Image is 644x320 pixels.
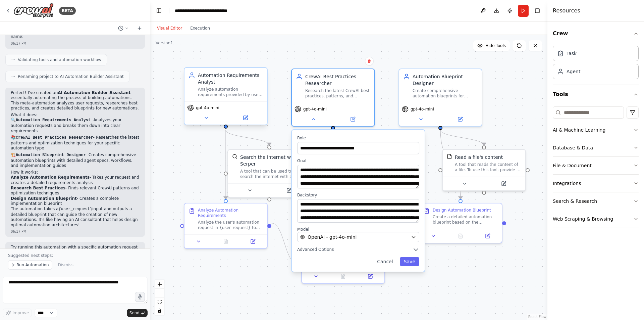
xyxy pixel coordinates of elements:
g: Edge from 7c287f45-9e3a-4109-a688-12e1807cf8c9 to 16c0c8f8-1fe0-41f7-a53b-db8b662eaa6c [222,130,229,199]
button: Send [127,309,148,317]
div: Analyze the user's automation request in {user_request} to identify key requirements, objectives,... [198,220,263,230]
div: FileReadToolRead a file's contentA tool that reads the content of a file. To use this tool, provi... [442,149,526,191]
span: Validating tools and automation workflow [18,57,101,62]
div: Analyze Automation Requirements [198,208,263,218]
button: Cancel [373,257,397,266]
div: Crew [553,43,639,85]
button: Improve [3,309,32,317]
button: zoom in [155,280,164,289]
div: Read a file's content [455,154,503,161]
button: Switch to previous chat [115,24,131,32]
div: Create comprehensive automation blueprints for {user_request} based on requirements analysis and ... [413,88,478,99]
div: A tool that reads the content of a file. To use this tool, provide a 'file_path' parameter with t... [455,162,521,173]
div: Tools [553,104,639,233]
div: Research the latest CrewAI best practices, patterns, and optimization techniques for {automation_... [305,88,370,99]
button: Hide Tools [473,40,510,51]
button: Open in side panel [441,115,479,123]
code: {user_request} [58,207,92,212]
button: Run Automation [8,260,52,270]
p: 📚 - Researches the latest patterns and optimization techniques for your specific automation type [11,135,140,151]
a: React Flow attribution [528,315,546,319]
div: Automation Blueprint Designer [413,73,478,87]
span: Run Automation [16,262,49,268]
div: Design Automation Blueprint [433,208,491,213]
img: Logo [13,3,54,18]
button: zoom out [155,289,164,298]
button: Open in side panel [226,114,264,122]
g: Edge from e47bb11b-50a5-4eaf-8323-cc2f4c9e90c6 to bf9f02a6-a519-46db-aceb-1520ecccfa24 [330,129,346,239]
div: Design Automation BlueprintCreate a detailed automation blueprint based on the requirements analy... [419,203,502,243]
div: BETA [59,7,76,15]
div: Create a detailed automation blueprint based on the requirements analysis and best practices rese... [433,214,498,225]
label: Role [297,135,419,141]
span: OpenAI - gpt-4o-mini [308,234,357,240]
li: - Finds relevant CrewAI patterns and optimization techniques [11,186,140,196]
button: Integrations [553,175,639,192]
img: SerperDevTool [232,154,237,159]
div: CrewAI Best Practices ResearcherResearch the latest CrewAI best practices, patterns, and optimiza... [291,68,375,127]
button: Save [400,257,419,266]
button: fit view [155,298,164,306]
button: Start a new chat [134,24,145,32]
button: Visual Editor [153,24,186,32]
button: Search & Research [553,192,639,210]
label: Model [297,227,419,232]
button: No output available [446,232,475,240]
button: Web Scraping & Browsing [553,210,639,228]
div: Automation Requirements AnalystAnalyze automation requirements provided by users in {user_request... [184,68,268,127]
button: Tools [553,85,639,104]
div: 06:17 PM [11,41,140,46]
nav: breadcrumb [175,7,243,14]
img: FileReadTool [447,154,452,159]
p: The automation takes a input and outputs a detailed blueprint that can guide the creation of new ... [11,207,140,228]
button: Open in side panel [485,180,523,188]
div: Analyze automation requirements provided by users in {user_request} and break them down into clea... [198,87,263,97]
p: Try running this automation with a specific automation request to see how it analyzes requirement... [11,245,140,261]
h2: How it works: [11,170,140,175]
button: Open in side panel [476,232,499,240]
code: Automation Requirements Analyst [16,118,91,123]
li: - Creates a complete implementation blueprint [11,196,140,207]
span: gpt-4o-mini [196,105,219,110]
strong: Design Automation Blueprint [11,196,77,201]
div: Agent [567,68,580,75]
button: Hide left sidebar [154,6,164,15]
button: Advanced Options [297,246,419,253]
button: Open in side panel [334,115,372,123]
button: OpenAI - gpt-4o-mini [297,232,419,242]
button: Execution [186,24,214,32]
button: Dismiss [55,260,77,270]
button: No output available [212,237,240,245]
span: Advanced Options [297,247,334,252]
button: Delete node [365,57,374,65]
h4: Resources [553,7,580,15]
div: Automation Blueprint DesignerCreate comprehensive automation blueprints for {user_request} based ... [398,68,482,127]
button: Database & Data [553,139,639,156]
code: Automation Blueprint Designer [16,153,86,157]
button: Hide right sidebar [533,6,542,15]
g: Edge from 16c0c8f8-1fe0-41f7-a53b-db8b662eaa6c to 14554607-6506-4d1f-9aad-24ba51501fe1 [271,220,415,227]
strong: AI Automation Builder Assistant [58,90,130,95]
strong: Analyze Automation Requirements [11,175,90,180]
button: toggle interactivity [155,306,164,315]
div: SerperDevToolSearch the internet with SerperA tool that can be used to search the internet with a... [227,149,311,198]
g: Edge from 16c0c8f8-1fe0-41f7-a53b-db8b662eaa6c to bf9f02a6-a519-46db-aceb-1520ecccfa24 [271,220,298,267]
p: Suggested next steps: [8,253,142,258]
div: Analyze Automation RequirementsAnalyze the user's automation request in {user_request} to identif... [184,203,268,249]
div: Version 1 [156,40,173,46]
label: Backstory [297,192,419,198]
button: No output available [329,272,358,280]
div: A tool that can be used to search the internet with a search_query. Supports different search typ... [240,169,307,179]
div: Automation Requirements Analyst [198,72,263,85]
p: Perfect! I've created an - essentially automating the process of building automations. This meta-... [11,90,140,111]
g: Edge from e0d35e06-23ac-40f6-a983-8598392db973 to a7707a18-80df-4d07-aa15-de8dd903f4d0 [437,130,487,145]
div: Search the internet with Serper [240,154,307,167]
button: Crew [553,24,639,43]
div: 06:17 PM [11,229,140,234]
span: Renaming project to AI Automation Builder Assistant [18,74,124,79]
div: React Flow controls [155,280,164,315]
button: File & Document [553,157,639,174]
button: Open in side panel [270,186,308,194]
button: AI & Machine Learning [553,121,639,139]
p: 🏗️ - Creates comprehensive automation blueprints with detailed agent specs, workflows, and implem... [11,152,140,169]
